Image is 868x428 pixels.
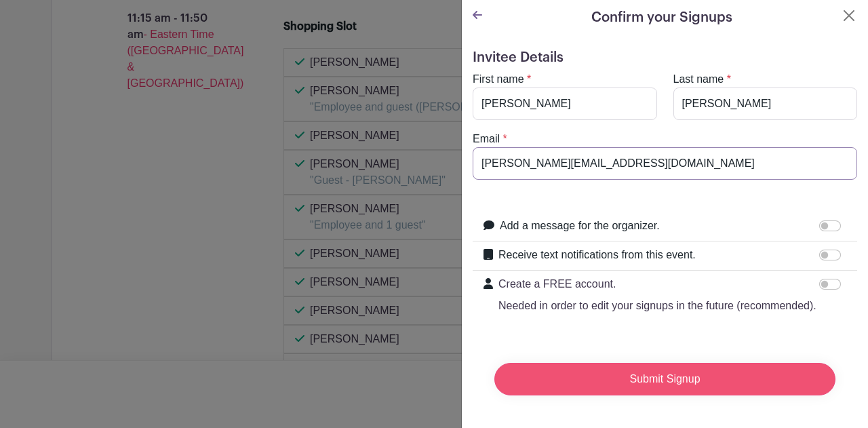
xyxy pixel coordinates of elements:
p: Create a FREE account. [498,276,816,292]
label: Email [473,131,500,147]
label: First name [473,71,524,87]
input: Submit Signup [494,363,835,395]
button: Close [841,7,857,24]
h5: Invitee Details [473,50,857,66]
label: Last name [673,71,724,87]
h5: Confirm your Signups [591,7,732,28]
label: Add a message for the organizer. [500,218,660,234]
p: Needed in order to edit your signups in the future (recommended). [498,298,816,314]
label: Receive text notifications from this event. [498,247,696,263]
